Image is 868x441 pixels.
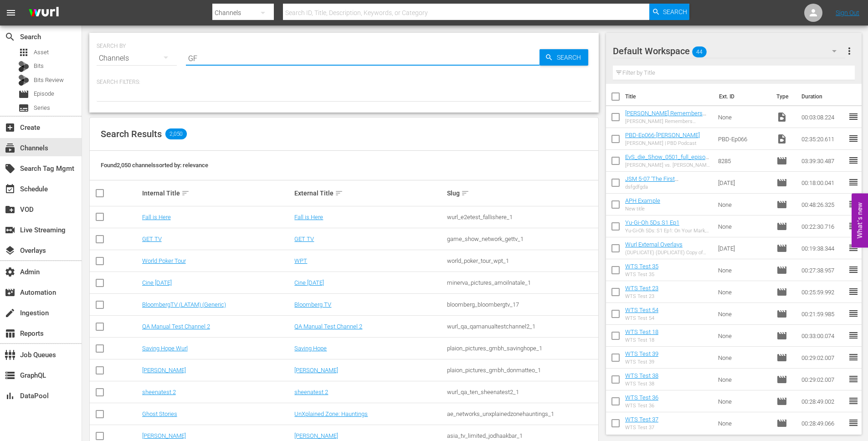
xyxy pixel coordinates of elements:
[625,228,711,234] div: Yu-Gi-Oh 5Ds: S1 Ep1: On Your Mark, Get Set, DUEL!
[294,410,368,417] a: UnXplained Zone: Hauntings
[776,112,787,123] span: Video
[142,236,162,242] a: GET TV
[848,264,859,275] span: reorder
[625,197,660,204] a: APH Example
[776,418,787,429] span: Episode
[142,410,177,417] a: Ghost Stories
[294,345,327,352] a: Saving Hope
[776,243,787,254] span: Episode
[101,128,162,139] span: Search Results
[844,40,855,62] button: more_vert
[714,237,773,259] td: [DATE]
[776,287,787,297] span: Episode
[18,61,29,72] div: Bits
[18,103,29,113] span: Series
[848,330,859,341] span: reorder
[776,221,787,232] span: Episode
[714,84,771,109] th: Ext. ID
[649,4,689,20] button: Search
[142,188,292,199] div: Internal Title
[625,118,711,124] div: [PERSON_NAME] Remembers [PERSON_NAME] V2
[294,257,307,264] a: WPT
[613,38,845,64] div: Default Workspace
[294,188,444,199] div: External Title
[165,128,187,139] span: 2,050
[22,2,66,24] img: ans4CAIJ8jUAAAAAAAAAAAAAAAAAAAAAAAAgQb4GAAAAAAAAAAAAAAAAAAAAAAAAJMjXAAAAAAAAAAAAAAAAAAAAAAAAgAT5G...
[714,281,773,303] td: None
[447,323,597,330] div: wurl_qa_qamanualtestchannel2_1
[18,47,29,58] span: Asset
[852,194,868,248] button: Open Feedback Widget
[553,49,588,66] span: Search
[625,84,714,109] th: Title
[625,307,658,313] a: WTS Test 54
[798,172,848,194] td: 00:18:00.041
[625,403,658,409] div: WTS Test 36
[798,215,848,237] td: 00:22:30.716
[625,293,658,299] div: WTS Test 23
[5,204,15,215] span: VOD
[776,265,787,276] span: Episode
[625,154,709,167] a: EvS_die_Show_0501_full_episode
[798,369,848,390] td: 00:29:02.007
[5,245,15,256] span: Overlays
[142,257,186,264] a: World Poker Tour
[181,189,190,197] span: sort
[447,345,597,352] div: plaion_pictures_gmbh_savinghope_1
[447,257,597,264] div: world_poker_tour_wpt_1
[142,367,186,374] a: [PERSON_NAME]
[5,122,15,133] span: Create
[798,259,848,281] td: 00:27:38.957
[848,111,859,122] span: reorder
[625,140,700,146] div: [PERSON_NAME] | PBD Podcast
[142,301,226,308] a: BloombergTV (LATAM) (Generic)
[848,395,859,406] span: reorder
[625,162,711,168] div: [PERSON_NAME] vs. [PERSON_NAME] - Die Liveshow
[294,367,338,374] a: [PERSON_NAME]
[294,214,323,220] a: Fall is Here
[142,214,171,220] a: Fall is Here
[34,48,49,57] span: Asset
[714,369,773,390] td: None
[776,352,787,363] span: Episode
[848,199,859,210] span: reorder
[447,301,597,308] div: bloomberg_bloombergtv_17
[798,237,848,259] td: 00:19:38.344
[798,412,848,434] td: 00:28:49.066
[776,396,787,407] span: Episode
[625,350,658,357] a: WTS Test 39
[294,236,314,242] a: GET TV
[335,189,343,197] span: sort
[625,337,658,343] div: WTS Test 18
[5,370,15,381] span: GraphQL
[776,330,787,341] span: Episode
[796,84,851,109] th: Duration
[848,155,859,166] span: reorder
[714,259,773,281] td: None
[798,325,848,347] td: 00:33:00.074
[5,308,15,318] span: Ingestion
[294,389,328,395] a: sheenatest 2
[625,206,660,212] div: New title
[776,374,787,385] span: Episode
[5,184,15,195] span: Schedule
[714,128,773,150] td: PBD-Ep066
[625,241,683,248] a: Wurl External Overlays
[5,31,15,42] span: Search
[625,272,658,277] div: WTS Test 35
[294,301,331,308] a: Bloomberg TV
[101,162,208,169] span: Found 2,050 channels sorted by: relevance
[447,188,597,199] div: Slug
[714,150,773,172] td: 8285
[142,432,186,439] a: [PERSON_NAME]
[625,394,658,401] a: WTS Test 36
[714,347,773,369] td: None
[294,432,338,439] a: [PERSON_NAME]
[34,76,64,85] span: Bits Review
[714,194,773,215] td: None
[5,225,15,236] span: Live Streaming
[714,412,773,434] td: None
[142,279,172,286] a: Cine [DATE]
[34,62,44,71] span: Bits
[625,372,658,379] a: WTS Test 38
